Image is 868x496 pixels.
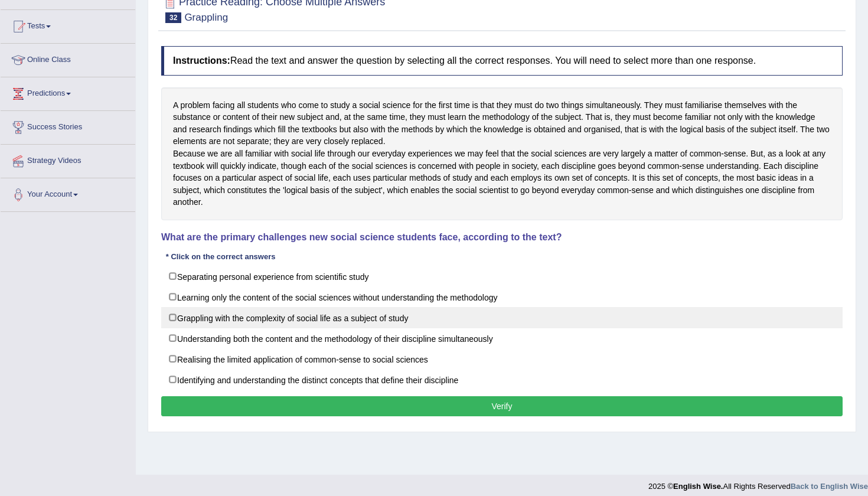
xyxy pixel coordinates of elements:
[161,46,843,76] h4: Read the text and answer the question by selecting all the correct responses. You will need to se...
[1,77,135,107] a: Predictions
[648,475,868,492] div: 2025 © All Rights Reserved
[791,482,868,491] a: Back to English Wise
[1,44,135,73] a: Online Class
[161,87,843,220] div: A problem facing all students who come to study a social science for the first time is that they ...
[165,12,181,23] span: 32
[1,10,135,40] a: Tests
[161,369,843,390] label: Identifying and understanding the distinct concepts that define their discipline
[1,111,135,141] a: Success Stories
[173,56,230,66] b: Instructions:
[161,307,843,328] label: Grappling with the complexity of social life as a subject of study
[161,328,843,349] label: Understanding both the content and the methodology of their discipline simultaneously
[1,178,135,208] a: Your Account
[161,348,843,370] label: Realising the limited application of common-sense to social sciences
[184,12,228,23] small: Grappling
[673,482,723,491] strong: English Wise.
[161,286,843,308] label: Learning only the content of the social sciences without understanding the methodology
[1,145,135,174] a: Strategy Videos
[161,396,843,416] button: Verify
[161,232,843,243] h4: What are the primary challenges new social science students face, according to the text?
[161,252,280,263] div: * Click on the correct answers
[161,266,843,287] label: Separating personal experience from scientific study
